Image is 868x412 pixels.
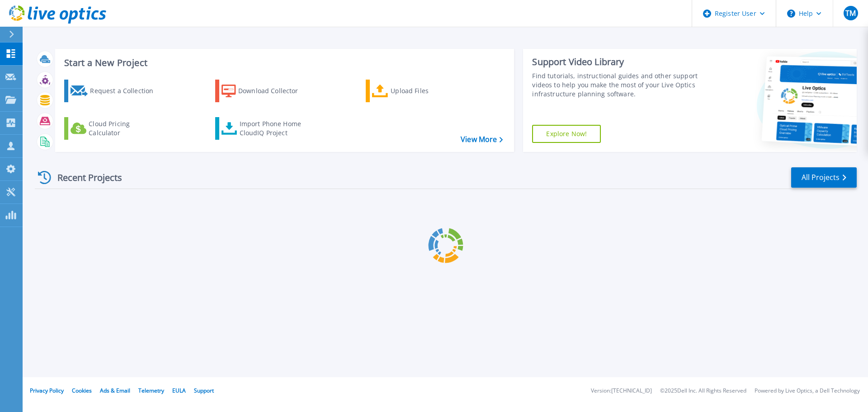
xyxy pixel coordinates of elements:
div: Request a Collection [90,82,162,100]
a: View More [461,135,503,144]
a: EULA [172,387,186,394]
h3: Start a New Project [64,58,503,68]
div: Download Collector [238,82,311,100]
a: Support [194,387,214,394]
a: Download Collector [215,80,316,102]
div: Upload Files [391,82,463,100]
div: Cloud Pricing Calculator [89,119,161,137]
li: © 2025 Dell Inc. All Rights Reserved [660,388,746,394]
a: Upload Files [366,80,467,102]
a: Explore Now! [532,125,601,143]
a: Telemetry [138,387,164,394]
li: Version: [TECHNICAL_ID] [591,388,652,394]
div: Recent Projects [35,166,134,189]
a: Cloud Pricing Calculator [64,117,165,140]
div: Find tutorials, instructional guides and other support videos to help you make the most of your L... [532,71,702,99]
a: Request a Collection [64,80,165,102]
span: TM [845,9,856,17]
div: Support Video Library [532,56,702,68]
li: Powered by Live Optics, a Dell Technology [755,388,860,394]
a: Cookies [72,387,92,394]
div: Import Phone Home CloudIQ Project [240,119,310,137]
a: All Projects [791,167,857,188]
a: Privacy Policy [30,387,64,394]
a: Ads & Email [100,387,130,394]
